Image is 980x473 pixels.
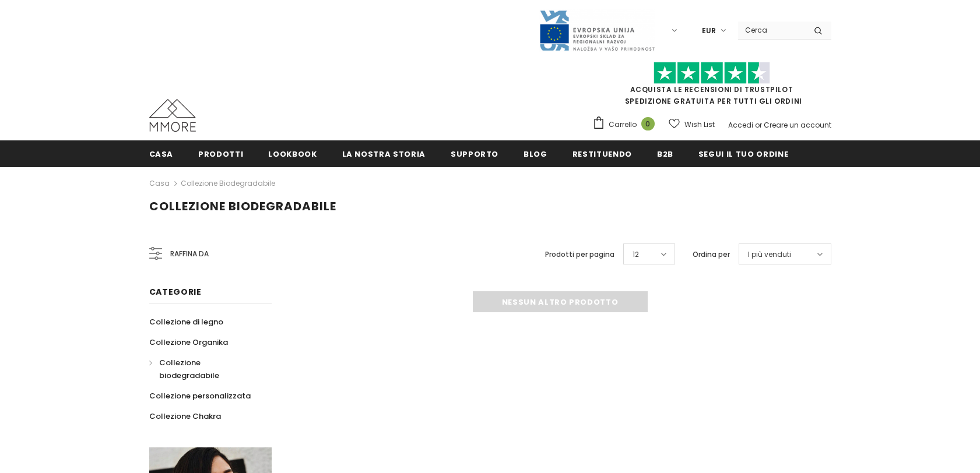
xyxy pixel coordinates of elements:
span: supporto [451,149,498,160]
a: Accedi [728,120,753,130]
span: Collezione biodegradabile [149,198,336,214]
img: Fidati di Pilot Stars [654,62,770,84]
span: Collezione Chakra [149,411,221,422]
a: Collezione Chakra [149,406,221,426]
span: Segui il tuo ordine [698,149,788,160]
a: Wish List [669,114,715,135]
span: Casa [149,149,174,160]
span: Collezione biodegradabile [159,357,219,381]
span: Restituendo [572,149,632,160]
span: Categorie [149,286,202,298]
a: Creare un account [764,120,831,130]
span: Collezione di legno [149,316,223,327]
a: Casa [149,140,174,167]
a: Collezione biodegradabile [149,352,259,386]
span: Blog [524,149,547,160]
a: Lookbook [268,140,317,167]
a: Casa [149,177,170,190]
a: Segui il tuo ordine [698,140,788,167]
a: Acquista le recensioni di TrustPilot [630,84,793,94]
label: Prodotti per pagina [545,249,614,260]
span: Collezione Organika [149,337,228,348]
a: supporto [451,140,498,167]
span: Collezione personalizzata [149,390,251,401]
span: La nostra storia [342,149,426,160]
span: EUR [702,25,716,37]
span: Raffina da [170,248,209,260]
a: Collezione personalizzata [149,386,251,406]
a: Collezione di legno [149,312,223,332]
span: SPEDIZIONE GRATUITA PER TUTTI GLI ORDINI [592,67,831,106]
a: Collezione Organika [149,332,228,352]
a: Carrello 0 [592,116,661,133]
a: Blog [524,140,547,167]
span: or [755,120,762,130]
a: La nostra storia [342,140,426,167]
label: Ordina per [693,249,730,260]
img: Javni Razpis [539,9,655,52]
span: Prodotti [198,149,243,160]
input: Search Site [738,22,805,38]
span: B2B [657,149,673,160]
span: 12 [633,249,639,260]
span: Lookbook [268,149,317,160]
a: Prodotti [198,140,243,167]
img: Casi MMORE [149,99,196,132]
a: Javni Razpis [539,25,655,35]
a: Restituendo [572,140,632,167]
span: 0 [641,117,655,130]
a: B2B [657,140,673,167]
span: Carrello [609,119,637,130]
span: I più venduti [748,249,791,260]
span: Wish List [684,119,715,130]
a: Collezione biodegradabile [181,178,275,188]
